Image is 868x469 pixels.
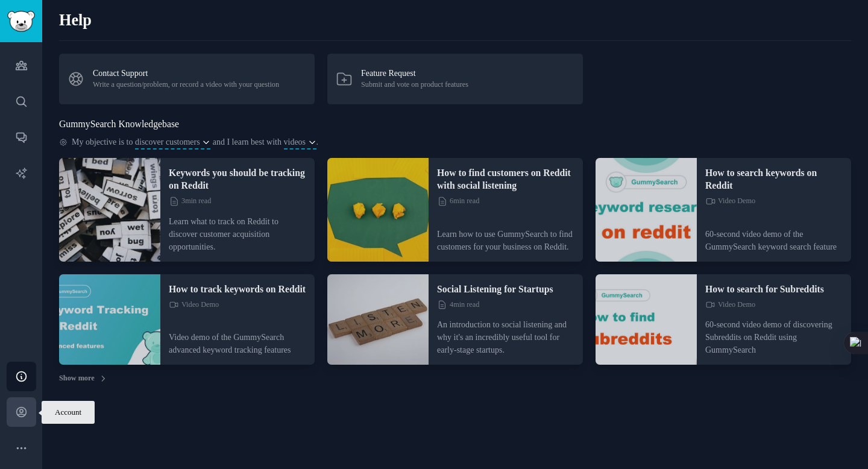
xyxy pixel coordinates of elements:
[59,373,95,384] span: Show more
[59,54,315,104] a: Contact SupportWrite a question/problem, or record a video with your question
[213,136,281,150] span: and I learn best with
[59,158,160,262] img: Keywords you should be tracking on Reddit
[284,136,316,148] button: videos
[437,300,479,310] span: 4 min read
[705,300,755,310] span: Video Demo
[705,196,755,207] span: Video Demo
[284,136,306,148] span: videos
[327,54,583,104] a: Feature RequestSubmit and vote on product features
[361,80,468,90] div: Submit and vote on product features
[596,158,697,262] img: How to search keywords on Reddit
[169,196,211,207] span: 3 min read
[705,166,843,192] a: How to search keywords on Reddit
[59,136,851,150] div: .
[596,274,697,365] img: How to search for Subreddits
[705,310,843,356] p: 60-second video demo of discovering Subreddits on Reddit using GummySearch
[59,11,851,30] h2: Help
[59,274,160,365] img: How to track keywords on Reddit
[327,158,429,262] img: How to find customers on Reddit with social listening
[72,136,133,150] span: My objective is to
[437,166,574,192] a: How to find customers on Reddit with social listening
[169,300,219,310] span: Video Demo
[169,166,306,192] a: Keywords you should be tracking on Reddit
[437,310,574,356] p: An introduction to social listening and why it's an incredibly useful tool for early-stage startups.
[437,196,479,207] span: 6 min read
[705,219,843,253] p: 60-second video demo of the GummySearch keyword search feature
[169,283,306,295] a: How to track keywords on Reddit
[437,283,574,295] a: Social Listening for Startups
[361,67,468,80] div: Feature Request
[705,283,843,295] a: How to search for Subreddits
[437,219,574,253] p: Learn how to use GummySearch to find customers for your business on Reddit.
[7,11,35,32] img: GummySearch logo
[327,274,429,365] img: Social Listening for Startups
[135,136,200,148] span: discover customers
[169,323,306,356] p: Video demo of the GummySearch advanced keyword tracking features
[169,207,306,253] p: Learn what to track on Reddit to discover customer acquisition opportunities.
[135,136,210,148] button: discover customers
[59,117,179,132] h2: GummySearch Knowledgebase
